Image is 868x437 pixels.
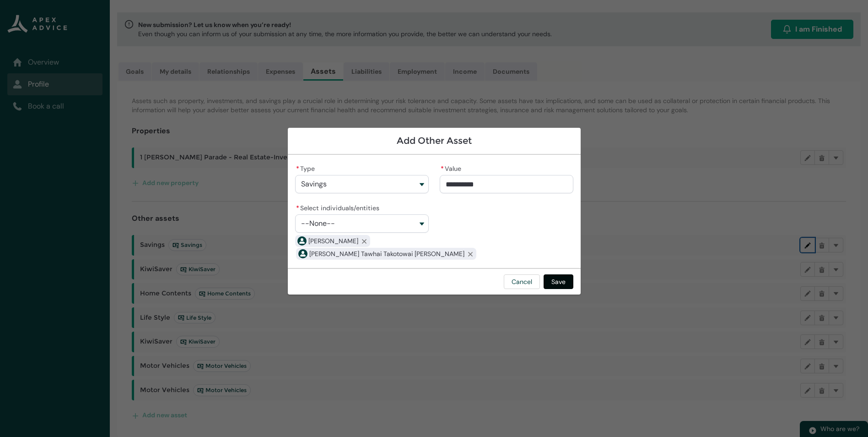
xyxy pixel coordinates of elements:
abbr: required [441,164,444,173]
button: Type [295,175,429,193]
label: Select individuals/entities [295,202,383,213]
span: --None-- [301,219,335,228]
label: Value [440,162,465,173]
button: Select individuals/entities [295,214,429,233]
span: Savings [301,180,327,188]
button: Save [544,274,573,289]
abbr: required [296,164,299,173]
button: Cancel [504,274,540,289]
button: Remove Carley Tawhai Takotowai Twomey [464,248,476,260]
abbr: required [296,204,299,212]
h1: Add Other Asset [295,135,573,147]
span: Carley Tawhai Takotowai Twomey [309,249,464,259]
label: Type [295,162,318,173]
button: Remove Thomas Joseph Twomey [358,235,370,247]
span: Thomas Joseph Twomey [308,236,358,246]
